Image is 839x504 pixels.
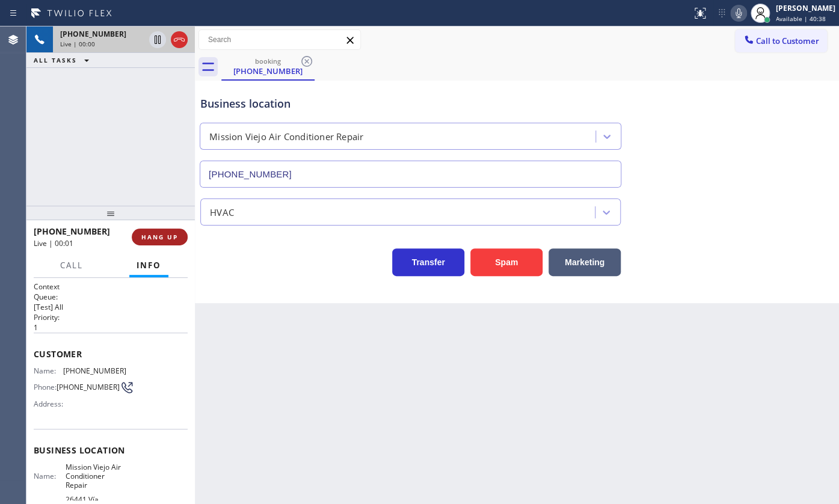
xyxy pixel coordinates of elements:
[60,29,126,39] span: [PHONE_NUMBER]
[57,383,120,392] span: [PHONE_NUMBER]
[549,248,621,276] button: Marketing
[34,281,188,292] h1: Context
[735,29,827,52] button: Call to Customer
[34,383,57,392] span: Phone:
[66,463,126,490] span: Mission Viejo Air Conditioner Repair
[223,57,313,66] div: booking
[132,229,188,245] button: HANG UP
[34,302,188,312] p: [Test] All
[756,35,819,46] span: Call to Customer
[470,248,542,276] button: Spam
[730,5,747,22] button: Mute
[210,205,234,219] div: HVAC
[63,366,126,375] span: [PHONE_NUMBER]
[199,30,360,49] input: Search
[223,54,313,79] div: (949) 632-0463
[34,399,66,408] span: Address:
[223,66,313,76] div: [PHONE_NUMBER]
[34,472,66,481] span: Name:
[776,3,835,13] div: [PERSON_NAME]
[137,260,161,271] span: Info
[129,254,168,277] button: Info
[60,40,95,48] span: Live | 00:00
[34,226,110,237] span: [PHONE_NUMBER]
[149,31,166,48] button: Hold Customer
[34,312,188,322] h2: Priority:
[171,31,188,48] button: Hang up
[53,254,90,277] button: Call
[60,260,83,271] span: Call
[34,56,77,64] span: ALL TASKS
[776,14,826,23] span: Available | 40:38
[34,348,188,360] span: Customer
[34,292,188,302] h2: Queue:
[209,130,363,144] div: Mission Viejo Air Conditioner Repair
[26,53,101,67] button: ALL TASKS
[34,238,73,248] span: Live | 00:01
[34,366,63,375] span: Name:
[200,96,621,112] div: Business location
[34,322,188,333] p: 1
[34,444,188,456] span: Business location
[392,248,464,276] button: Transfer
[200,161,621,188] input: Phone Number
[141,233,178,241] span: HANG UP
